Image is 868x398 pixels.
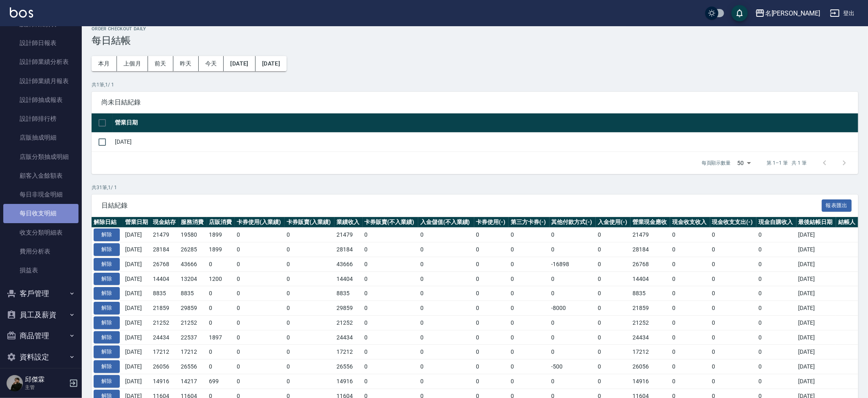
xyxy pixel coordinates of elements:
td: [DATE] [123,345,151,360]
a: 費用分析表 [3,242,79,261]
th: 結帳人 [836,217,858,228]
a: 店販抽成明細 [3,128,79,147]
td: 21252 [334,315,362,330]
td: 0 [235,345,285,360]
td: [DATE] [796,286,836,301]
td: 28184 [334,242,362,257]
button: 上個月 [117,56,148,71]
td: 0 [418,242,474,257]
td: 0 [710,228,757,242]
td: 0 [509,228,549,242]
h5: 邱傑霖 [25,375,67,384]
button: 解除 [94,317,120,329]
td: 0 [285,242,334,257]
td: 0 [418,286,474,301]
button: [DATE] [224,56,255,71]
td: 26056 [151,360,179,374]
td: 0 [710,360,757,374]
td: 0 [509,360,549,374]
td: 0 [363,374,419,389]
td: 21859 [151,301,179,316]
td: 0 [509,374,549,389]
td: 28184 [630,242,670,257]
td: 0 [285,345,334,360]
td: 0 [207,301,235,316]
td: -8000 [550,301,596,316]
td: 0 [509,271,549,286]
button: 報表匯出 [822,199,852,212]
td: 0 [235,315,285,330]
button: 前天 [148,56,173,71]
td: 0 [710,374,757,389]
td: 14916 [151,374,179,389]
th: 營業現金應收 [630,217,670,228]
td: 0 [509,315,549,330]
th: 現金結存 [151,217,179,228]
td: 8835 [630,286,670,301]
td: 0 [670,345,710,360]
td: 0 [418,330,474,345]
td: 0 [474,257,509,271]
td: 8835 [334,286,362,301]
span: 尚未日結紀錄 [101,98,848,106]
td: 17212 [334,345,362,360]
td: 0 [756,374,796,389]
td: 0 [235,271,285,286]
td: [DATE] [123,330,151,345]
td: 0 [363,286,419,301]
button: save [731,5,748,21]
th: 卡券販賣(入業績) [285,217,334,228]
td: 0 [418,360,474,374]
td: 1899 [207,242,235,257]
button: 解除 [94,302,120,314]
th: 現金收支收入 [670,217,710,228]
th: 卡券使用(-) [474,217,509,228]
td: 0 [756,242,796,257]
td: 0 [550,374,596,389]
td: 0 [756,301,796,316]
button: 員工及薪資 [3,304,79,326]
td: 14404 [334,271,362,286]
td: 0 [710,301,757,316]
td: [DATE] [796,360,836,374]
td: [DATE] [123,374,151,389]
th: 最後結帳日期 [796,217,836,228]
td: -500 [550,360,596,374]
td: [DATE] [796,330,836,345]
td: 0 [550,228,596,242]
td: 0 [509,330,549,345]
td: [DATE] [796,374,836,389]
td: 0 [756,286,796,301]
td: 19580 [179,228,206,242]
td: 0 [235,374,285,389]
th: 其他付款方式(-) [550,217,596,228]
button: 商品管理 [3,325,79,346]
td: 0 [550,271,596,286]
td: 0 [670,315,710,330]
td: 0 [363,360,419,374]
td: 0 [207,286,235,301]
td: 0 [509,345,549,360]
th: 服務消費 [179,217,206,228]
td: [DATE] [796,301,836,316]
td: [DATE] [123,242,151,257]
p: 共 1 筆, 1 / 1 [92,81,858,88]
button: 解除 [94,273,120,285]
td: 0 [550,315,596,330]
td: 0 [710,242,757,257]
td: [DATE] [123,228,151,242]
td: 0 [235,228,285,242]
td: 0 [596,374,630,389]
td: 0 [596,315,630,330]
button: 登出 [827,6,858,21]
td: 0 [550,286,596,301]
a: 報表匯出 [822,201,852,209]
td: 0 [474,228,509,242]
td: 0 [363,330,419,345]
td: 0 [710,271,757,286]
button: 解除 [94,258,120,271]
td: 0 [474,301,509,316]
td: 0 [756,330,796,345]
td: 26556 [334,360,362,374]
td: -16898 [550,257,596,271]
